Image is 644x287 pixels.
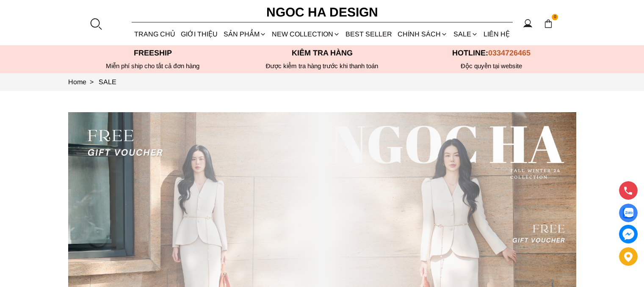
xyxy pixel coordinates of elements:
[68,62,238,70] div: Miễn phí ship cho tất cả đơn hàng
[86,78,97,86] span: >
[623,208,633,218] img: Display image
[99,78,116,86] a: Link to SALE
[395,23,451,45] div: Chính sách
[221,23,269,45] div: SẢN PHẨM
[488,49,531,57] span: 0334726465
[259,2,386,22] a: Ngoc Ha Design
[269,23,343,45] a: NEW COLLECTION
[343,23,395,45] a: BEST SELLER
[132,23,178,45] a: TRANG CHỦ
[292,49,353,57] font: Kiểm tra hàng
[407,62,576,70] h6: Độc quyền tại website
[481,23,512,45] a: LIÊN HỆ
[68,49,238,58] p: Freeship
[619,225,638,243] a: messenger
[544,19,553,28] img: img-CART-ICON-ksit0nf1
[451,23,481,45] a: SALE
[407,49,576,58] p: Hotline:
[238,62,407,70] p: Được kiểm tra hàng trước khi thanh toán
[619,204,638,222] a: Display image
[178,23,221,45] a: GIỚI THIỆU
[68,78,99,86] a: Link to Home
[552,14,558,21] span: 0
